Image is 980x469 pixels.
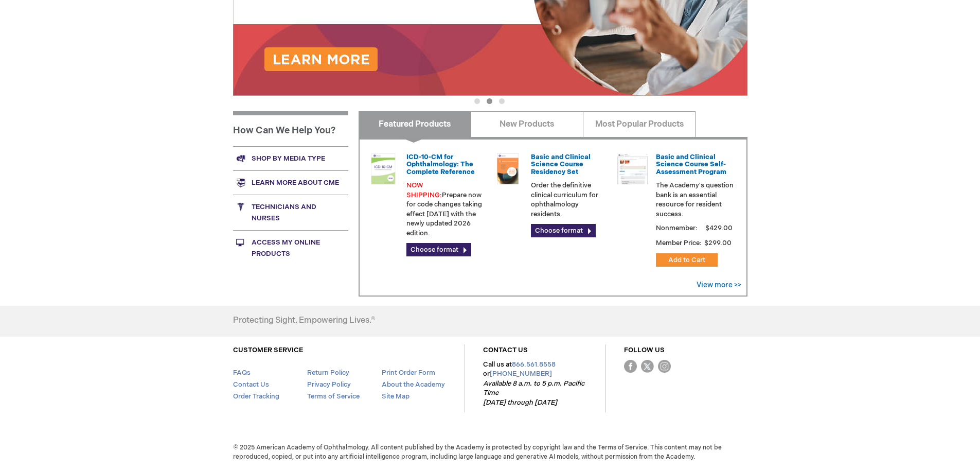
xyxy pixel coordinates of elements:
[233,392,279,401] a: Order Tracking
[225,443,755,461] span: © 2025 American Academy of Ophthalmology. All content published by the Academy is protected by co...
[233,346,303,354] a: CUSTOMER SERVICE
[656,181,734,219] p: The Academy's question bank is an essential resource for resident success.
[307,392,360,401] a: Terms of Service
[656,253,718,267] button: Add to Cart
[368,153,399,184] img: 0120008u_42.png
[233,230,348,266] a: Access My Online Products
[471,111,583,137] a: New Products
[406,243,471,256] a: Choose format
[307,380,351,389] a: Privacy Policy
[359,111,471,137] a: Featured Products
[704,224,734,232] span: $429.00
[658,360,671,373] img: instagram
[697,281,741,289] a: View more >>
[583,111,696,137] a: Most Popular Products
[406,153,475,176] a: ICD-10-CM for Ophthalmology: The Complete Reference
[406,181,442,199] font: NOW SHIPPING:
[307,369,349,377] a: Return Policy
[490,370,552,378] a: [PHONE_NUMBER]
[406,181,485,238] p: Prepare now for code changes taking effect [DATE] with the newly updated 2026 edition.
[656,153,726,176] a: Basic and Clinical Science Course Self-Assessment Program
[474,98,480,104] button: 1 of 3
[233,316,375,325] h4: Protecting Sight. Empowering Lives.®
[483,360,587,408] p: Call us at or
[483,346,528,354] a: CONTACT US
[641,360,654,373] img: Twitter
[703,239,733,247] span: $299.00
[531,181,609,219] p: Order the definitive clinical curriculum for ophthalmology residents.
[617,153,648,184] img: bcscself_20.jpg
[233,195,348,230] a: Technicians and nurses
[233,369,251,377] a: FAQs
[382,380,445,389] a: About the Academy
[624,346,665,354] a: FOLLOW US
[531,153,591,176] a: Basic and Clinical Science Course Residency Set
[499,98,505,104] button: 3 of 3
[233,111,348,146] h1: How Can We Help You?
[487,98,492,104] button: 2 of 3
[233,146,348,170] a: Shop by media type
[492,153,523,184] img: 02850963u_47.png
[233,170,348,195] a: Learn more about CME
[668,256,705,264] span: Add to Cart
[483,379,584,407] em: Available 8 a.m. to 5 p.m. Pacific Time [DATE] through [DATE]
[233,380,269,389] a: Contact Us
[656,239,702,247] strong: Member Price:
[624,360,637,373] img: Facebook
[382,392,409,401] a: Site Map
[656,222,698,235] strong: Nonmember:
[382,369,435,377] a: Print Order Form
[531,224,596,237] a: Choose format
[512,360,556,369] a: 866.561.8558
